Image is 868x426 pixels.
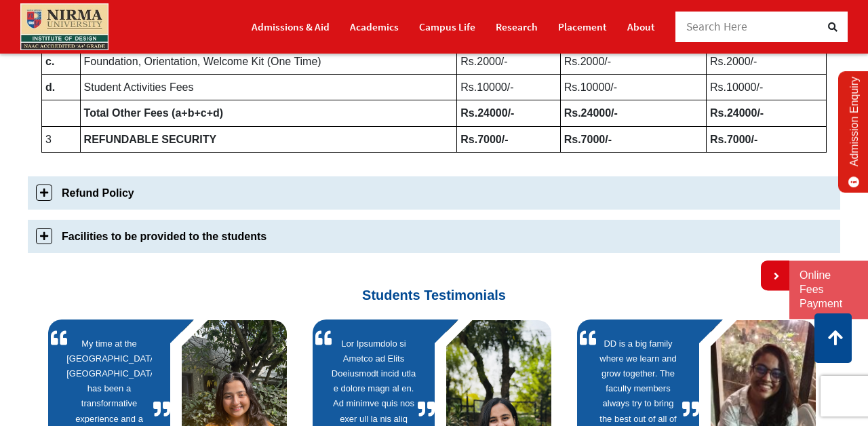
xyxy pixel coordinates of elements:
td: Rs.2000/- [457,48,560,74]
b: Rs.7000/- [564,134,612,145]
b: Rs.24000/- [460,107,514,119]
h3: Students Testimonials [38,263,830,303]
b: Rs.7000/- [710,134,757,145]
b: Rs.24000/- [564,107,618,119]
span: Search Here [686,19,748,34]
b: c. [45,56,54,67]
a: Online Fees Payment [800,269,858,311]
td: Rs.2000/- [706,48,826,74]
b: Total Other Fees (a+b+c+d) [84,107,224,119]
a: Lor Ipsumdolo si Ametco ad Elits Doeiusmodt incid utla e dolore magn al en. Ad minimve quis nos e... [331,336,416,423]
td: Rs.10000/- [457,75,560,100]
a: About [627,15,655,39]
a: Placement [558,15,607,39]
td: Student Activities Fees [80,75,457,100]
b: Rs.7000/- [460,134,508,145]
a: Admissions & Aid [252,15,330,39]
td: Rs.10000/- [706,75,826,100]
a: Facilities to be provided to the students [28,220,840,253]
a: DD is a big family where we learn and grow together. The faculty members always try to bring the ... [595,336,681,423]
a: Refund Policy [28,176,840,210]
td: Rs.10000/- [560,75,706,100]
img: main_logo [20,3,108,50]
td: Foundation, Orientation, Welcome Kit (One Time) [80,48,457,74]
b: d. [45,81,55,93]
b: REFUNDABLE SECURITY [84,134,217,145]
a: Campus Life [419,15,475,39]
b: Rs.24000/- [710,107,764,119]
a: Academics [350,15,399,39]
a: My time at the [GEOGRAPHIC_DATA], [GEOGRAPHIC_DATA], has been a transformative experience and a s... [66,336,152,423]
td: Rs.2000/- [560,48,706,74]
td: 3 [42,126,81,152]
a: Research [496,15,538,39]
